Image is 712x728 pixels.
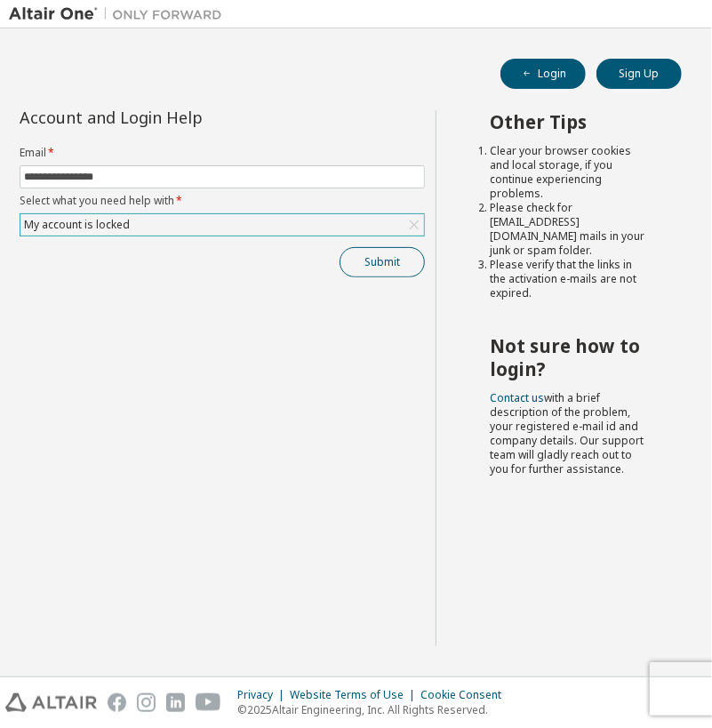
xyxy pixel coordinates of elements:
img: youtube.svg [196,693,221,712]
div: Privacy [237,688,290,702]
img: instagram.svg [137,693,156,712]
span: with a brief description of the problem, your registered e-mail id and company details. Our suppo... [490,390,644,476]
img: facebook.svg [108,693,126,712]
img: linkedin.svg [166,693,185,712]
img: Altair One [9,5,231,23]
img: altair_logo.svg [5,693,97,712]
a: Contact us [490,390,544,405]
h2: Other Tips [490,110,650,133]
li: Clear your browser cookies and local storage, if you continue experiencing problems. [490,144,650,201]
button: Sign Up [596,59,682,89]
label: Select what you need help with [20,194,425,208]
button: Login [500,59,586,89]
h2: Not sure how to login? [490,334,650,381]
button: Submit [340,247,425,277]
div: My account is locked [21,215,132,235]
li: Please check for [EMAIL_ADDRESS][DOMAIN_NAME] mails in your junk or spam folder. [490,201,650,258]
div: Website Terms of Use [290,688,420,702]
div: My account is locked [20,214,424,236]
p: © 2025 Altair Engineering, Inc. All Rights Reserved. [237,702,512,717]
label: Email [20,146,425,160]
li: Please verify that the links in the activation e-mails are not expired. [490,258,650,300]
div: Cookie Consent [420,688,512,702]
div: Account and Login Help [20,110,344,124]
